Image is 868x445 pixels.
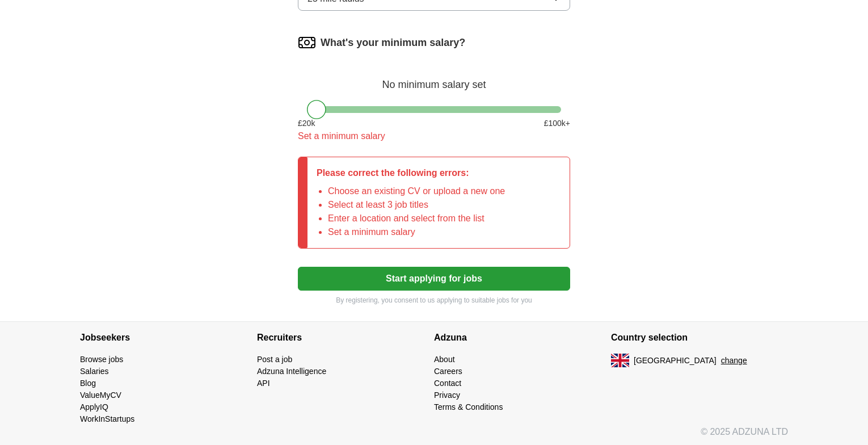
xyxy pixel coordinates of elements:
[434,367,462,376] a: Careers
[257,367,326,376] a: Adzuna Intelligence
[257,379,270,388] a: API
[80,414,134,423] a: WorkInStartups
[317,166,505,180] p: Please correct the following errors:
[298,129,570,143] div: Set a minimum salary
[298,117,315,129] span: £ 20 k
[328,212,505,225] li: Enter a location and select from the list
[298,267,570,291] button: Start applying for jobs
[434,355,455,364] a: About
[434,391,460,400] a: Privacy
[544,117,570,129] span: £ 100 k+
[328,225,505,239] li: Set a minimum salary
[328,198,505,212] li: Select at least 3 job titles
[721,355,747,367] button: change
[298,295,570,305] p: By registering, you consent to us applying to suitable jobs for you
[634,355,717,367] span: [GEOGRAPHIC_DATA]
[257,355,292,364] a: Post a job
[80,355,123,364] a: Browse jobs
[80,367,109,376] a: Salaries
[298,65,570,93] div: No minimum salary set
[328,184,505,198] li: Choose an existing CV or upload a new one
[80,391,121,400] a: ValueMyCV
[80,402,108,412] a: ApplyIQ
[611,354,629,367] img: UK flag
[80,379,96,388] a: Blog
[434,379,461,388] a: Contact
[298,33,316,52] img: salary.png
[321,35,465,51] label: What's your minimum salary?
[611,322,788,354] h4: Country selection
[434,402,503,412] a: Terms & Conditions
